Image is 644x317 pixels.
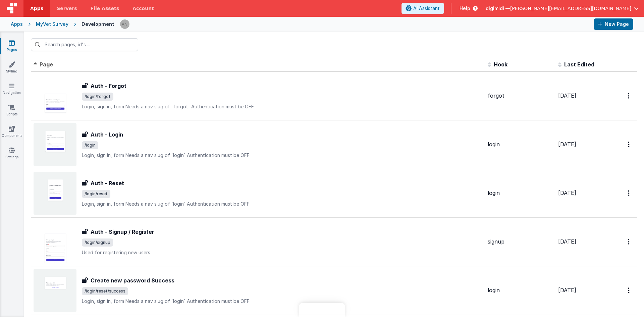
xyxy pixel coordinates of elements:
button: AI Assistant [401,3,444,14]
h3: Create new password Success [91,276,174,284]
span: /login [82,141,98,149]
button: Options [624,138,635,151]
div: forgot [488,92,553,100]
p: Login, sign in, form Needs a nav slug of `login` Authentication must be OFF [82,298,482,305]
div: Development [82,21,114,28]
button: Options [624,89,635,103]
button: New Page [594,18,633,30]
div: login [488,286,553,294]
h3: Auth - Signup / Register [91,228,154,236]
p: Login, sign in, form Needs a nav slug of `forgot` Authentication must be OFF [82,103,482,110]
span: digimidi — [486,5,510,12]
div: login [488,189,553,197]
span: Last Edited [564,61,594,68]
p: Login, sign in, form Needs a nav slug of `login` Authentication must be OFF [82,152,482,159]
p: Used for registering new users [82,249,482,256]
span: /login/signup [82,239,113,247]
span: /login/reset/success [82,287,128,295]
div: signup [488,238,553,246]
span: [DATE] [558,238,576,245]
button: Options [624,235,635,249]
button: digimidi — [PERSON_NAME][EMAIL_ADDRESS][DOMAIN_NAME] [486,5,639,12]
button: Options [624,283,635,297]
span: [DATE] [558,92,576,99]
h3: Auth - Reset [91,179,124,187]
h3: Auth - Forgot [91,82,126,90]
span: Help [460,5,470,12]
h3: Auth - Login [91,130,123,139]
p: Login, sign in, form Needs a nav slug of `login` Authentication must be OFF [82,201,482,207]
input: Search pages, id's ... [31,38,138,51]
span: [DATE] [558,190,576,196]
span: [DATE] [558,287,576,294]
button: Options [624,186,635,200]
span: Page [40,61,53,68]
span: File Assets [91,5,119,12]
div: Apps [11,21,23,28]
span: /login/forgot [82,93,113,101]
div: MyVet Survey [36,21,68,28]
span: Servers [57,5,77,12]
div: login [488,141,553,148]
span: Apps [30,5,43,12]
span: [PERSON_NAME][EMAIL_ADDRESS][DOMAIN_NAME] [510,5,631,12]
span: Hook [494,61,507,68]
iframe: Marker.io feedback button [299,303,345,317]
span: [DATE] [558,141,576,148]
img: e8561d932d9688f1580f0a0e937da04b [120,19,129,29]
span: /login/reset [82,190,110,198]
span: AI Assistant [413,5,440,12]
